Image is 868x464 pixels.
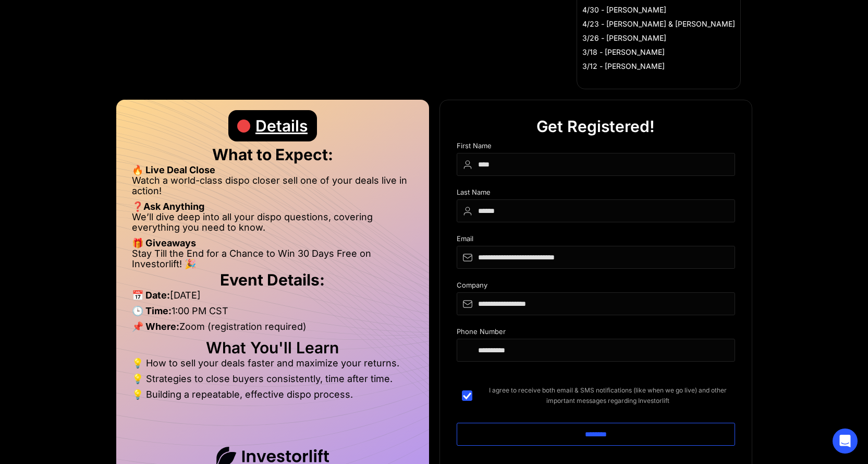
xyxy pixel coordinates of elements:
div: Company [457,281,735,292]
li: Zoom (registration required) [132,322,413,337]
div: Open Intercom Messenger [833,429,858,454]
h2: What You'll Learn [132,342,413,353]
strong: What to Expect: [212,145,333,164]
div: Get Registered! [536,111,655,142]
strong: 🔥 Live Deal Close [132,164,215,175]
li: 💡 Strategies to close buyers consistently, time after time. [132,374,413,389]
div: Details [255,110,308,141]
form: DIspo Day Main Form [457,142,735,462]
li: Stay Till the End for a Chance to Win 30 Days Free on Investorlift! 🎉 [132,248,413,269]
strong: 📅 Date: [132,290,170,301]
strong: Event Details: [220,270,325,289]
div: First Name [457,142,735,153]
li: 💡 How to sell your deals faster and maximize your returns. [132,358,413,374]
li: 💡 Building a repeatable, effective dispo process. [132,389,413,400]
li: Watch a world-class dispo closer sell one of your deals live in action! [132,175,413,201]
strong: 📌 Where: [132,321,179,332]
div: Last Name [457,188,735,199]
li: 1:00 PM CST [132,306,413,322]
strong: 🎁 Giveaways [132,237,196,248]
span: I agree to receive both email & SMS notifications (like when we go live) and other important mess... [481,385,735,406]
div: Email [457,235,735,246]
li: [DATE] [132,290,413,306]
strong: ❓Ask Anything [132,201,204,212]
li: We’ll dive deep into all your dispo questions, covering everything you need to know. [132,212,413,238]
strong: 🕒 Time: [132,305,172,316]
div: Phone Number [457,328,735,339]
